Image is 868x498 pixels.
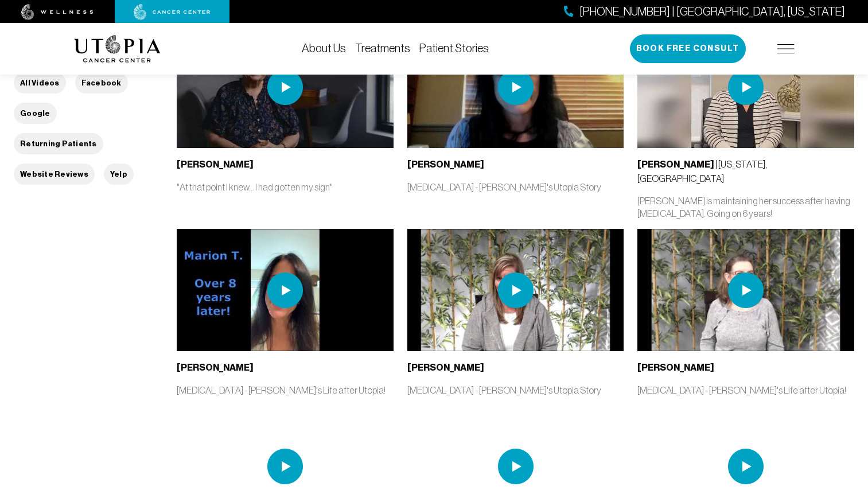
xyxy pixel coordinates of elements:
button: Website Reviews [14,164,95,185]
button: Yelp [104,164,134,185]
span: | [US_STATE], [GEOGRAPHIC_DATA] [637,159,767,184]
span: [PHONE_NUMBER] | [GEOGRAPHIC_DATA], [US_STATE] [579,3,845,20]
b: [PERSON_NAME] [407,159,484,170]
a: Treatments [355,42,410,55]
button: Google [14,103,57,124]
img: thumbnail [637,229,854,351]
button: All Videos [14,72,66,94]
p: [PERSON_NAME] is maintaining her success after having [MEDICAL_DATA]. Going on 6 years! [637,194,854,220]
button: Book Free Consult [630,34,746,63]
img: cancer center [134,4,211,20]
img: thumbnail [407,229,624,351]
img: play icon [498,449,534,484]
img: thumbnail [177,26,394,148]
img: icon-hamburger [777,44,795,53]
b: [PERSON_NAME] [637,159,714,170]
b: [PERSON_NAME] [637,362,714,373]
img: wellness [21,4,94,20]
p: [MEDICAL_DATA] - [PERSON_NAME]'s Life after Utopia! [177,384,394,396]
a: About Us [302,42,346,55]
button: Returning Patients [14,133,103,154]
b: [PERSON_NAME] [407,362,484,373]
img: thumbnail [407,26,624,148]
p: [MEDICAL_DATA] - [PERSON_NAME]'s Utopia Story [407,384,624,396]
p: [MEDICAL_DATA] - [PERSON_NAME]'s Life after Utopia! [637,384,854,396]
button: Facebook [75,72,128,94]
img: thumbnail [637,26,854,148]
img: play icon [498,273,534,308]
img: play icon [267,449,303,484]
a: [PHONE_NUMBER] | [GEOGRAPHIC_DATA], [US_STATE] [564,3,845,20]
img: play icon [498,69,534,105]
a: Patient Stories [419,42,489,55]
b: [PERSON_NAME] [177,362,254,373]
b: [PERSON_NAME] [177,159,254,170]
p: "At that point I knew... I had gotten my sign" [177,181,394,193]
p: [MEDICAL_DATA] - [PERSON_NAME]'s Utopia Story [407,181,624,193]
img: play icon [267,273,303,308]
img: play icon [267,69,303,105]
img: logo [74,35,161,63]
img: thumbnail [177,229,394,351]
